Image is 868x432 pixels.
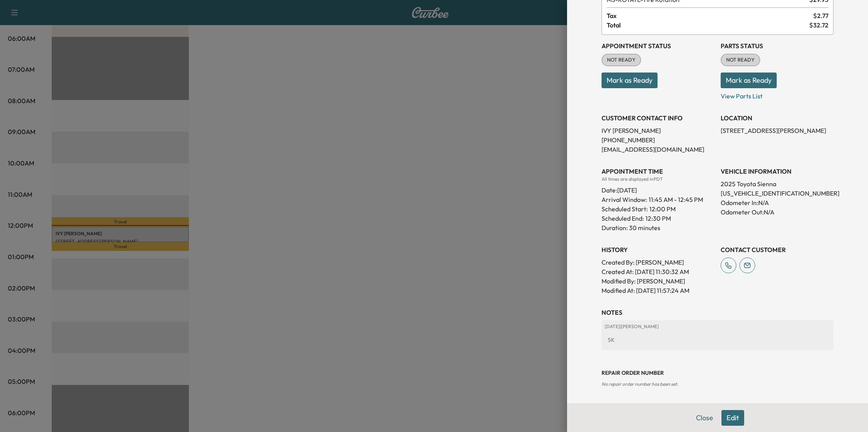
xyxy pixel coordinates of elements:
span: Tax [607,11,813,20]
h3: Repair Order number [602,369,834,377]
button: Mark as Ready [602,73,658,88]
span: NOT READY [602,56,640,64]
p: Odometer Out: N/A [721,207,834,217]
p: 12:30 PM [645,214,671,223]
div: All times are displayed in PDT [602,176,714,182]
h3: CUSTOMER CONTACT INFO [602,113,714,123]
p: IVY [PERSON_NAME] [602,126,714,135]
button: Edit [721,410,744,426]
p: 12:00 PM [649,204,676,214]
h3: History [602,245,714,254]
h3: APPOINTMENT TIME [602,167,714,176]
p: Scheduled Start: [602,204,648,214]
p: View Parts List [721,88,834,101]
p: 2025 Toyota Sienna [721,179,834,189]
span: $ 32.72 [809,20,828,30]
h3: Appointment Status [602,41,714,51]
p: [STREET_ADDRESS][PERSON_NAME] [721,126,834,135]
p: Created At : [DATE] 11:30:32 AM [602,267,714,276]
div: 5K [605,333,830,347]
p: Created By : [PERSON_NAME] [602,258,714,267]
span: 11:45 AM - 12:45 PM [649,195,703,204]
span: $ 2.77 [813,11,828,20]
p: [PHONE_NUMBER] [602,135,714,145]
p: Duration: 30 minutes [602,223,714,232]
p: [DATE] | [PERSON_NAME] [605,323,830,330]
p: Scheduled End: [602,214,644,223]
h3: CONTACT CUSTOMER [721,245,834,254]
button: Close [691,410,718,426]
h3: LOCATION [721,113,834,123]
span: NOT READY [721,56,759,64]
h3: NOTES [602,308,834,317]
p: Modified By : [PERSON_NAME] [602,276,714,286]
div: Date: [DATE] [602,182,714,195]
h3: Parts Status [721,41,834,51]
p: [US_VEHICLE_IDENTIFICATION_NUMBER] [721,189,834,198]
p: Odometer In: N/A [721,198,834,207]
button: Mark as Ready [721,73,777,88]
p: [EMAIL_ADDRESS][DOMAIN_NAME] [602,145,714,154]
p: Modified At : [DATE] 11:57:24 AM [602,286,714,295]
span: No repair order number has been set. [602,381,678,387]
p: Arrival Window: [602,195,714,204]
h3: VEHICLE INFORMATION [721,167,834,176]
span: Total [607,20,809,30]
